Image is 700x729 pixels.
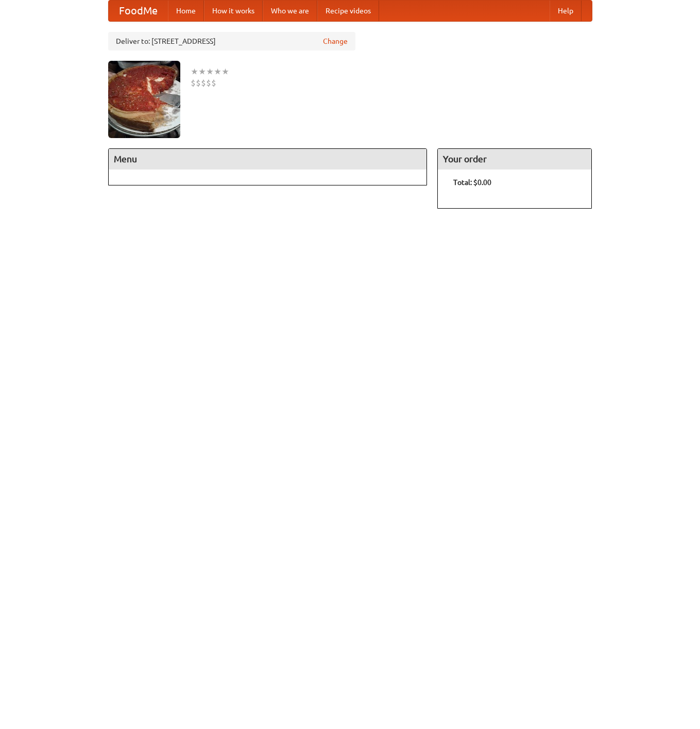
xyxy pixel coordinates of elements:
li: ★ [191,66,198,77]
h4: Your order [438,149,591,169]
a: Who we are [263,1,317,21]
li: ★ [198,66,206,77]
li: $ [191,77,196,89]
li: ★ [221,66,229,77]
div: Deliver to: [STREET_ADDRESS] [108,32,355,50]
b: Total: $0.00 [453,178,491,187]
a: FoodMe [109,1,168,21]
li: $ [196,77,201,89]
a: How it works [204,1,263,21]
a: Help [550,1,582,21]
li: $ [211,77,216,89]
img: angular.jpg [108,61,180,138]
li: ★ [214,66,221,77]
h4: Menu [109,149,427,169]
a: Change [323,36,348,46]
a: Home [168,1,204,21]
a: Recipe videos [317,1,379,21]
li: $ [201,77,206,89]
li: $ [206,77,211,89]
li: ★ [206,66,214,77]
